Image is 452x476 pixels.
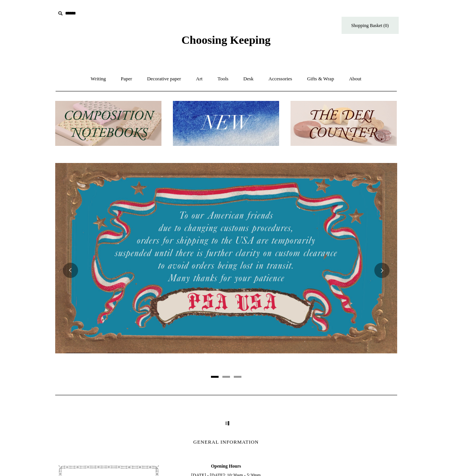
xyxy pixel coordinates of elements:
img: New.jpg__PID:f73bdf93-380a-4a35-bcfe-7823039498e1 [173,101,279,146]
a: Tools [211,69,235,89]
img: USA PSA .jpg__PID:33428022-6587-48b7-8b57-d7eefc91f15a [55,163,397,353]
button: Page 2 [222,376,230,378]
button: Page 3 [234,376,241,378]
span: GENERAL INFORMATION [193,439,259,445]
a: Writing [84,69,113,89]
button: Next [374,263,390,278]
img: loading bar [223,421,229,425]
a: About [342,69,368,89]
a: Gifts & Wrap [300,69,341,89]
button: Previous [63,263,78,278]
a: Desk [236,69,260,89]
img: The Deli Counter [291,101,397,146]
button: Page 1 [211,376,219,378]
a: Paper [114,69,139,89]
a: Decorative paper [140,69,188,89]
span: Choosing Keeping [181,34,270,46]
b: Opening Hours [211,463,241,469]
img: 202302 Composition ledgers.jpg__PID:69722ee6-fa44-49dd-a067-31375e5d54ec [55,101,161,146]
a: Art [189,69,209,89]
a: Shopping Basket (0) [342,17,399,34]
a: Choosing Keeping [181,40,270,45]
a: Accessories [262,69,299,89]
